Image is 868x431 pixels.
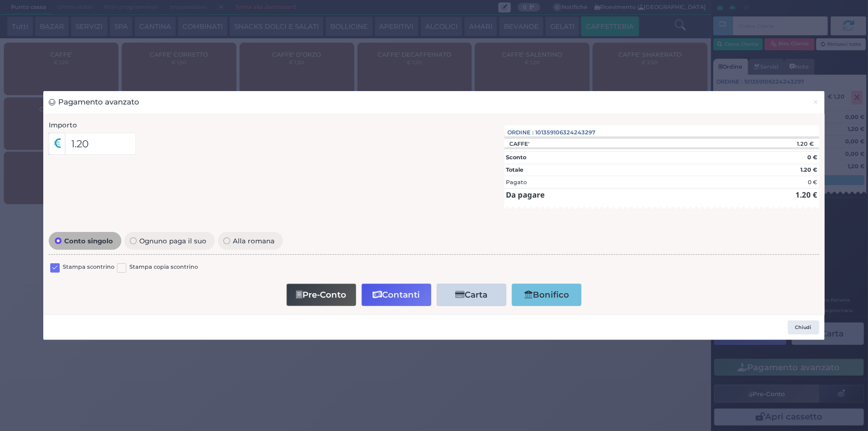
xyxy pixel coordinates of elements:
strong: 1.20 € [800,166,817,173]
label: Stampa copia scontrino [129,263,198,272]
button: Chiudi [788,321,819,334]
button: Bonifico [512,284,581,306]
button: Pre-Conto [287,284,356,306]
span: Ordine : [508,128,534,137]
input: Es. 30.99 [65,133,136,155]
span: × [813,97,819,108]
button: Carta [437,284,506,306]
div: CAFFE' [504,140,535,147]
strong: Totale [506,166,523,173]
div: Pagato [506,178,527,187]
label: Stampa scontrino [63,263,114,272]
h3: Pagamento avanzato [49,97,139,108]
div: 1.20 € [740,140,819,147]
span: 101359106324243297 [536,128,596,137]
span: Conto singolo [62,237,116,244]
span: Ognuno paga il suo [137,237,209,244]
button: Chiudi [807,91,824,113]
strong: 1.20 € [795,190,817,200]
button: Contanti [362,284,431,306]
div: 0 € [808,178,817,187]
strong: Sconto [506,154,526,161]
strong: 0 € [807,154,817,161]
span: Alla romana [230,237,278,244]
strong: Da pagare [506,190,545,200]
label: Importo [49,120,77,130]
